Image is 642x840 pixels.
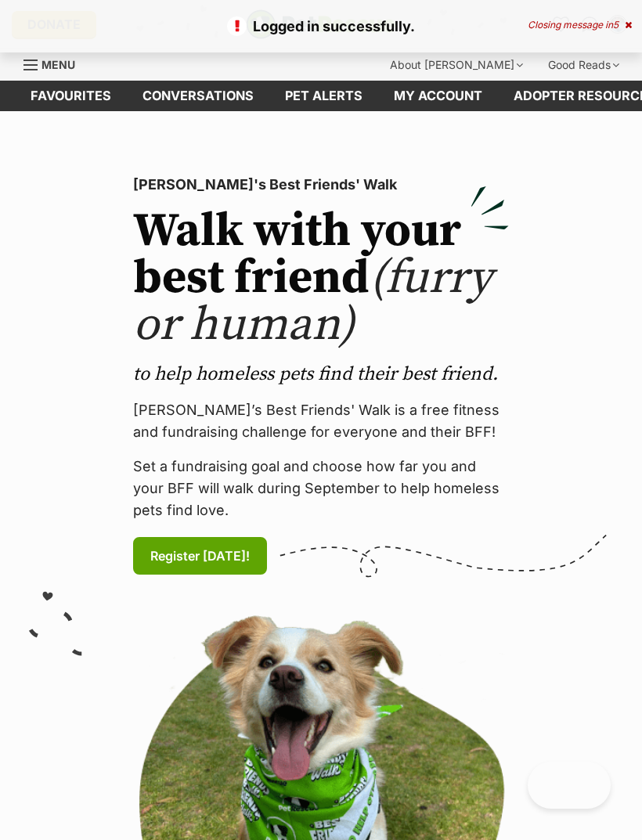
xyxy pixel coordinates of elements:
a: Menu [23,49,86,78]
span: (furry or human) [133,249,492,355]
a: My account [378,81,498,111]
iframe: Help Scout Beacon - Open [528,762,611,809]
h2: Walk with your best friend [133,208,509,349]
a: Favourites [15,81,127,111]
a: Register [DATE]! [133,537,267,575]
p: Set a fundraising goal and choose how far you and your BFF will walk during September to help hom... [133,456,509,521]
p: [PERSON_NAME]’s Best Friends' Walk is a free fitness and fundraising challenge for everyone and t... [133,399,509,443]
p: to help homeless pets find their best friend. [133,362,509,387]
span: Register [DATE]! [150,546,250,565]
p: [PERSON_NAME]'s Best Friends' Walk [133,174,509,196]
div: About [PERSON_NAME] [379,49,534,81]
a: Pet alerts [269,81,378,111]
a: conversations [127,81,269,111]
span: Menu [41,58,75,71]
div: Good Reads [537,49,630,81]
